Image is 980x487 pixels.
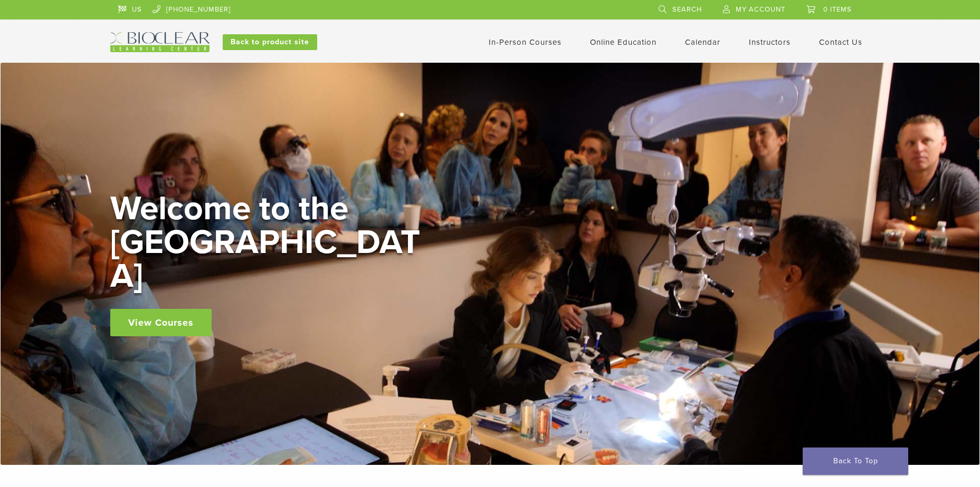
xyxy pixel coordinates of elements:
[110,309,212,336] a: View Courses
[672,5,702,14] span: Search
[823,5,852,14] span: 0 items
[803,447,908,475] a: Back To Top
[590,37,656,47] a: Online Education
[685,37,720,47] a: Calendar
[819,37,862,47] a: Contact Us
[749,37,791,47] a: Instructors
[736,5,785,14] span: My Account
[489,37,562,47] a: In-Person Courses
[110,192,427,293] h2: Welcome to the [GEOGRAPHIC_DATA]
[223,34,317,50] a: Back to product site
[110,32,210,52] img: Bioclear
